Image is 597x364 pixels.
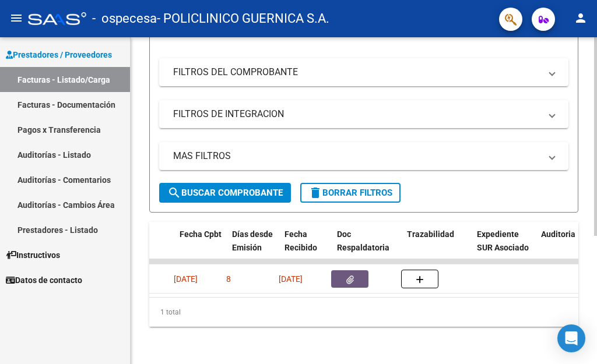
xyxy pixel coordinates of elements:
[167,186,181,200] mat-icon: search
[149,298,578,327] div: 1 total
[159,183,291,203] button: Buscar Comprobante
[232,229,273,252] span: Días desde Emisión
[557,324,585,352] div: Open Intercom Messenger
[159,100,568,128] mat-expansion-panel-header: FILTROS DE INTEGRACION
[407,229,454,239] span: Trazabilidad
[173,108,540,121] mat-panel-title: FILTROS DE INTEGRACION
[6,48,112,61] span: Prestadores / Proveedores
[9,11,23,25] mat-icon: menu
[280,222,332,273] datatable-header-cell: Fecha Recibido
[173,150,540,162] mat-panel-title: MAS FILTROS
[175,222,227,273] datatable-header-cell: Fecha Cpbt
[226,274,231,284] span: 8
[308,186,322,200] mat-icon: delete
[279,274,303,284] span: [DATE]
[332,222,402,273] datatable-header-cell: Doc Respaldatoria
[6,274,82,287] span: Datos de contacto
[180,229,222,239] span: Fecha Cpbt
[159,142,568,170] mat-expansion-panel-header: MAS FILTROS
[477,229,529,252] span: Expediente SUR Asociado
[300,183,401,203] button: Borrar Filtros
[308,188,392,198] span: Borrar Filtros
[92,6,157,31] span: - ospecesa
[227,222,280,273] datatable-header-cell: Días desde Emisión
[402,222,472,273] datatable-header-cell: Trazabilidad
[157,6,329,31] span: - POLICLINICO GUERNICA S.A.
[159,58,568,86] mat-expansion-panel-header: FILTROS DEL COMPROBANTE
[541,229,575,239] span: Auditoria
[472,222,536,273] datatable-header-cell: Expediente SUR Asociado
[337,229,389,252] span: Doc Respaldatoria
[285,229,317,252] span: Fecha Recibido
[174,274,198,284] span: [DATE]
[536,222,592,273] datatable-header-cell: Auditoria
[167,188,283,198] span: Buscar Comprobante
[574,11,588,25] mat-icon: person
[173,66,540,79] mat-panel-title: FILTROS DEL COMPROBANTE
[6,249,60,261] span: Instructivos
